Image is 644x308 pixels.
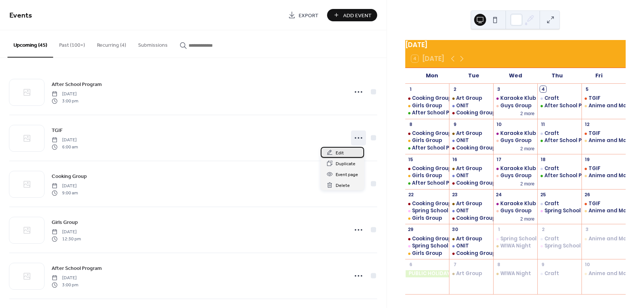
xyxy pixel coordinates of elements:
[540,262,546,268] div: 9
[405,243,449,249] div: Spring School Holiday Program
[537,102,582,109] div: After School Program
[582,200,626,207] div: TGIF
[456,130,482,137] div: Art Group
[537,165,582,172] div: Craft
[52,80,102,89] a: After School Program
[405,207,449,214] div: Spring School Holiday Program
[336,182,350,190] span: Delete
[544,243,627,249] div: Spring School Holiday Program
[405,270,449,277] div: PUBLIC HOLIDAY
[582,172,626,179] div: Anime and Manga
[582,102,626,109] div: Anime and Manga
[449,145,493,151] div: Cooking Group
[456,207,469,214] div: ONIT
[52,81,102,89] span: After School Program
[412,145,470,151] div: After School Program
[52,126,62,135] a: TGIF
[449,243,493,249] div: ONIT
[493,95,537,102] div: Karaoke Klub
[412,207,495,214] div: Spring School Holiday Program
[52,144,78,150] span: 6:00 am
[584,227,590,233] div: 3
[589,270,638,277] div: Anime and Manga
[336,160,355,168] span: Duplicate
[412,215,442,222] div: Girls Group
[412,130,452,137] div: Cooking Group
[412,243,495,249] div: Spring School Holiday Program
[408,121,414,127] div: 8
[493,235,537,242] div: Spring School Holiday Program
[589,130,601,137] div: TGIF
[500,172,531,179] div: Guys Group
[412,180,470,187] div: After School Program
[493,165,537,172] div: Karaoke Klub
[405,40,626,50] div: [DATE]
[537,270,582,277] div: Craft
[544,102,602,109] div: After School Program
[456,110,496,116] div: Cooking Group
[544,235,559,242] div: Craft
[52,137,78,144] span: [DATE]
[500,165,536,172] div: Karaoke Klub
[540,121,546,127] div: 11
[408,227,414,233] div: 29
[456,172,469,179] div: ONIT
[500,130,536,137] div: Karaoke Klub
[493,102,537,109] div: Guys Group
[540,86,546,92] div: 4
[132,30,174,57] button: Submissions
[405,235,449,242] div: Cooking Group
[405,250,449,257] div: Girls Group
[327,9,377,21] button: Add Event
[500,137,531,144] div: Guys Group
[52,264,102,272] a: After School Program
[405,200,449,207] div: Cooking Group
[589,172,638,179] div: Anime and Manga
[493,243,537,249] div: WIWA Night
[544,165,559,172] div: Craft
[582,270,626,277] div: Anime and Manga
[412,250,442,257] div: Girls Group
[412,165,452,172] div: Cooking Group
[405,172,449,179] div: Girls Group
[452,86,458,92] div: 2
[589,137,638,144] div: Anime and Manga
[52,190,78,196] span: 9:00 am
[456,200,482,207] div: Art Group
[493,200,537,207] div: Karaoke Klub
[537,243,582,249] div: Spring School Holiday Program
[412,200,452,207] div: Cooking Group
[537,172,582,179] div: After School Program
[500,243,531,249] div: WIWA Night
[536,68,578,83] div: Thu
[449,180,493,187] div: Cooking Group
[449,102,493,109] div: ONIT
[500,207,531,214] div: Guys Group
[537,235,582,242] div: Craft
[412,235,452,242] div: Cooking Group
[449,270,493,277] div: Art Group
[456,250,496,257] div: Cooking Group
[412,95,452,102] div: Cooking Group
[52,281,78,288] span: 3:00 pm
[408,156,414,163] div: 15
[405,165,449,172] div: Cooking Group
[456,102,469,109] div: ONIT
[589,235,638,242] div: Anime and Manga
[283,9,324,21] a: Export
[582,95,626,102] div: TGIF
[496,86,502,92] div: 3
[537,130,582,137] div: Craft
[540,191,546,198] div: 25
[500,235,583,242] div: Spring School Holiday Program
[52,265,102,272] span: After School Program
[589,207,638,214] div: Anime and Manga
[578,68,620,83] div: Fri
[544,130,559,137] div: Craft
[449,172,493,179] div: ONIT
[452,156,458,163] div: 16
[518,180,538,187] button: 2 more
[500,270,531,277] div: WIWA Night
[408,191,414,198] div: 22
